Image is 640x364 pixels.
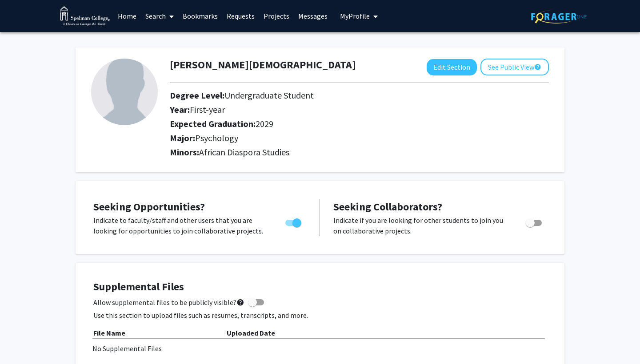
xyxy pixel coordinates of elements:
[170,90,499,101] h2: Degree Level:
[170,147,549,158] h2: Minors:
[427,59,477,75] button: Edit Section
[522,215,547,228] div: Toggle
[480,59,549,75] button: See Public View
[224,90,314,101] span: Undergraduate Student
[222,0,259,32] a: Requests
[91,59,158,125] img: Profile Picture
[340,12,370,20] span: My Profile
[60,6,110,26] img: Spelman College Logo
[236,297,244,308] mat-icon: help
[170,59,356,71] h1: [PERSON_NAME][DEMOGRAPHIC_DATA]
[190,104,225,115] span: First-year
[170,119,499,129] h2: Expected Graduation:
[93,297,244,308] span: Allow supplemental files to be publicly visible?
[531,10,587,24] img: ForagerOne Logo
[141,0,178,32] a: Search
[259,0,294,32] a: Projects
[195,132,238,143] span: Psychology
[178,0,222,32] a: Bookmarks
[93,328,125,337] b: File Name
[7,324,38,357] iframe: Chat
[93,310,547,320] p: Use this section to upload files such as resumes, transcripts, and more.
[170,133,549,143] h2: Major:
[92,343,548,354] div: No Supplemental Files
[93,281,547,293] h4: Supplemental Files
[333,200,442,214] span: Seeking Collaborators?
[93,200,205,214] span: Seeking Opportunities?
[93,215,268,236] p: Indicate to faculty/staff and other users that you are looking for opportunities to join collabor...
[256,118,273,129] span: 2029
[282,215,306,228] div: Toggle
[333,215,509,236] p: Indicate if you are looking for other students to join you on collaborative projects.
[534,62,541,72] mat-icon: help
[170,104,499,115] h2: Year:
[199,146,289,158] span: African Diaspora Studies
[113,0,141,32] a: Home
[227,328,275,337] b: Uploaded Date
[294,0,332,32] a: Messages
